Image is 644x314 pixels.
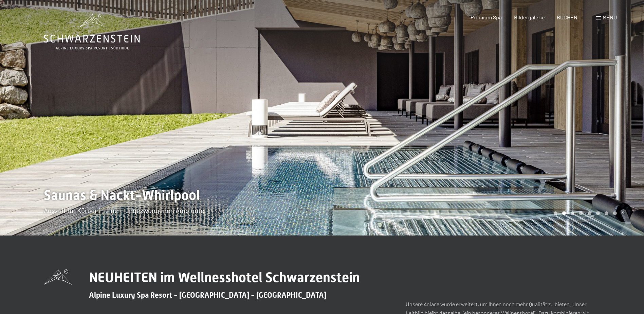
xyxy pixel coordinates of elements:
span: Alpine Luxury Spa Resort - [GEOGRAPHIC_DATA] - [GEOGRAPHIC_DATA] [89,291,326,299]
span: Menü [603,14,617,20]
div: Carousel Page 6 [596,211,600,215]
div: Carousel Page 5 [588,211,591,215]
div: Carousel Page 8 [613,211,617,215]
div: Carousel Page 1 [554,211,557,215]
div: Carousel Pagination [551,211,617,215]
a: Premium Spa [471,14,502,20]
div: Carousel Page 3 [571,211,574,215]
a: Bildergalerie [514,14,545,20]
a: BUCHEN [557,14,577,20]
div: Carousel Page 4 [579,211,583,215]
div: Carousel Page 7 [605,211,608,215]
div: Carousel Page 2 (Current Slide) [562,211,566,215]
span: NEUHEITEN im Wellnesshotel Schwarzenstein [89,269,360,285]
